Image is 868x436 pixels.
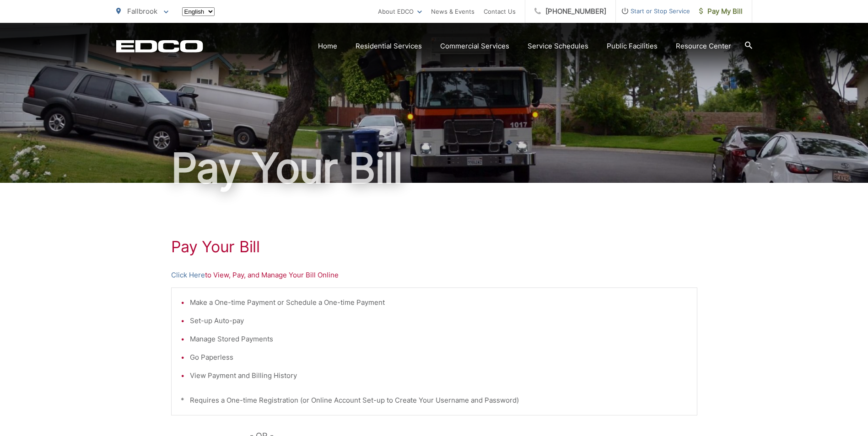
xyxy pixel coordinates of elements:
[171,270,205,281] a: Click Here
[607,41,658,52] a: Public Facilities
[190,315,688,326] li: Set-up Auto-pay
[171,270,697,281] p: to View, Pay, and Manage Your Bill Online
[440,41,509,52] a: Commercial Services
[318,41,337,52] a: Home
[699,6,743,17] span: Pay My Bill
[528,41,588,52] a: Service Schedules
[356,41,422,52] a: Residential Services
[431,6,474,17] a: News & Events
[190,334,688,345] li: Manage Stored Payments
[484,6,516,17] a: Contact Us
[127,7,157,16] span: Fallbrook
[171,238,697,256] h1: Pay Your Bill
[676,41,731,52] a: Resource Center
[190,352,688,363] li: Go Paperless
[181,395,688,406] p: * Requires a One-time Registration (or Online Account Set-up to Create Your Username and Password)
[190,370,688,381] li: View Payment and Billing History
[116,145,752,191] h1: Pay Your Bill
[182,7,215,16] select: Select a language
[378,6,422,17] a: About EDCO
[190,297,688,308] li: Make a One-time Payment or Schedule a One-time Payment
[116,40,203,53] a: EDCD logo. Return to the homepage.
